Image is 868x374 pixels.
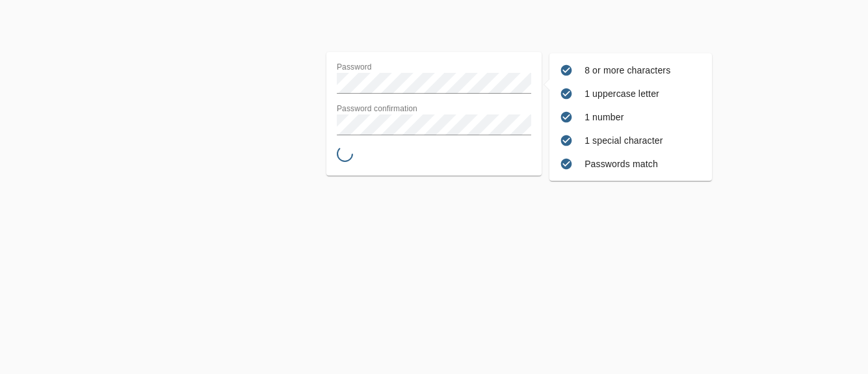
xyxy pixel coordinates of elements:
p: 8 or more characters [585,64,702,77]
label: Password [337,64,372,72]
p: Passwords match [585,157,702,170]
p: 1 uppercase letter [585,87,702,100]
p: 1 special character [585,134,702,147]
p: 1 number [585,111,702,124]
label: Password confirmation [337,105,417,113]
